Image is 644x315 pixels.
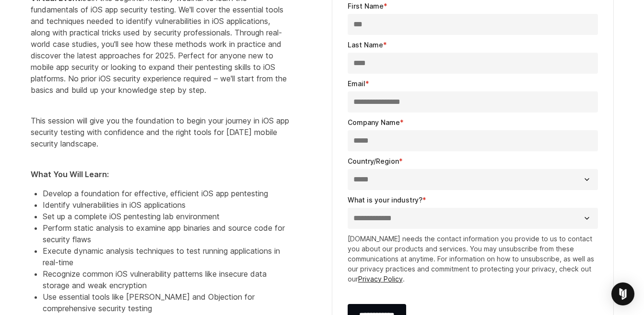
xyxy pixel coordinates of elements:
[611,282,634,305] div: Open Intercom Messenger
[348,41,383,49] span: Last Name
[31,116,289,148] span: This session will give you the foundation to begin your journey in iOS app security testing with ...
[348,79,365,88] span: Email
[31,169,109,179] strong: What You Will Learn:
[43,291,290,314] li: Use essential tools like [PERSON_NAME] and Objection for comprehensive security testing
[43,222,290,245] li: Perform static analysis to examine app binaries and source code for security flaws
[348,2,384,10] span: First Name
[43,211,290,222] li: Set up a complete iOS pentesting lab environment
[348,118,400,126] span: Company Name
[43,245,290,268] li: Execute dynamic analysis techniques to test running applications in real-time
[43,199,290,211] li: Identify vulnerabilities in iOS applications
[43,188,290,199] li: Develop a foundation for effective, efficient iOS app pentesting
[43,268,290,291] li: Recognize common iOS vulnerability patterns like insecure data storage and weak encryption
[358,275,403,283] a: Privacy Policy
[348,157,399,165] span: Country/Region
[348,196,422,204] span: What is your industry?
[348,234,598,284] p: [DOMAIN_NAME] needs the contact information you provide to us to contact you about our products a...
